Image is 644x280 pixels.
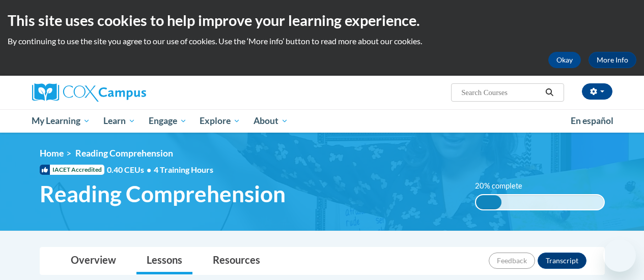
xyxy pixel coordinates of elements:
[107,164,154,175] span: 0.40 CEUs
[542,86,557,99] button: Search
[548,52,581,68] button: Okay
[8,36,636,47] p: By continuing to use the site you agree to our use of cookies. Use the ‘More info’ button to read...
[103,115,135,127] span: Learn
[25,109,97,133] a: My Learning
[476,195,501,209] div: 20% complete
[564,110,620,132] a: En español
[203,247,270,274] a: Resources
[8,10,636,30] h2: This site uses cookies to help improve your learning experience.
[136,247,192,274] a: Lessons
[154,165,213,174] span: 4 Training Hours
[254,115,288,127] span: About
[32,115,90,127] span: My Learning
[489,253,535,269] button: Feedback
[200,115,240,127] span: Explore
[193,109,247,133] a: Explore
[147,165,151,174] span: •
[24,109,620,133] div: Main menu
[61,247,126,274] a: Overview
[538,253,586,269] button: Transcript
[571,115,613,126] span: En español
[40,165,104,175] span: IACET Accredited
[460,86,542,99] input: Search Courses
[97,109,142,133] a: Learn
[149,115,187,127] span: Engage
[589,52,636,68] a: More Info
[247,109,295,133] a: About
[40,148,64,159] a: Home
[75,148,173,159] span: Reading Comprehension
[32,83,215,102] a: Cox Campus
[142,109,193,133] a: Engage
[475,180,534,192] label: 20% complete
[582,83,612,100] button: Account Settings
[40,180,286,207] span: Reading Comprehension
[32,83,146,102] img: Cox Campus
[603,239,636,272] iframe: Button to launch messaging window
